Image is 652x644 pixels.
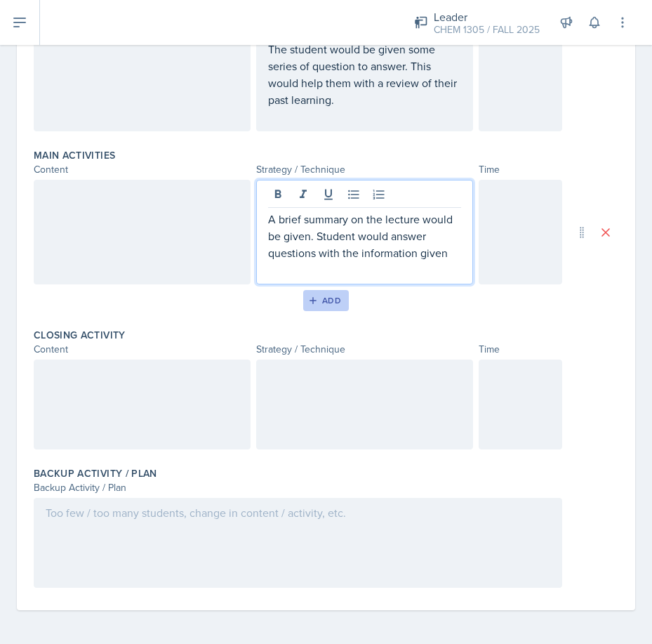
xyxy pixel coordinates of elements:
p: A brief summary on the lecture would be given. Student would answer questions with the informatio... [268,211,461,261]
p: The student would be given some series of question to answer. This would help them with a review ... [268,41,461,108]
button: Add [303,290,349,311]
div: Backup Activity / Plan [34,480,562,495]
label: Backup Activity / Plan [34,466,157,480]
div: Content [34,162,251,177]
div: Leader [434,8,540,25]
div: Content [34,342,251,357]
label: Main Activities [34,148,115,162]
div: Time [479,342,562,357]
div: Add [311,295,341,306]
label: Closing Activity [34,328,126,342]
div: Time [479,162,562,177]
div: Strategy / Technique [256,162,473,177]
div: CHEM 1305 / FALL 2025 [434,22,540,37]
div: Strategy / Technique [256,342,473,357]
